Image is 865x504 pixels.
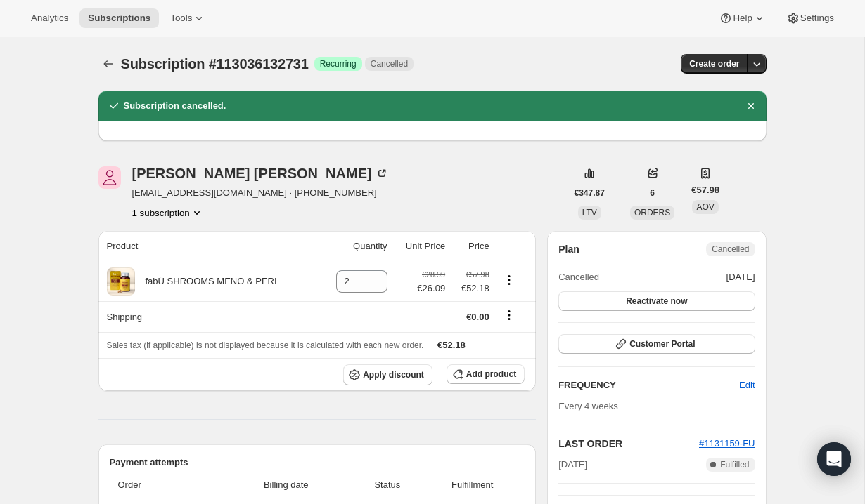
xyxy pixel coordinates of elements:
[466,312,489,322] span: €0.00
[558,291,755,311] button: Reactivate now
[79,8,159,28] button: Subscriptions
[699,437,755,451] button: #1131159-FU
[98,301,319,332] th: Shipping
[466,270,489,279] small: €57.98
[466,369,516,380] span: Add product
[343,364,432,385] button: Apply discount
[733,13,752,24] span: Help
[162,8,214,28] button: Tools
[88,13,150,24] span: Subscriptions
[691,183,719,197] span: €57.98
[681,54,748,74] button: Create order
[558,270,599,284] span: Cancelled
[447,364,525,384] button: Add product
[498,307,520,323] button: Shipping actions
[558,458,587,472] span: [DATE]
[699,438,755,449] a: #1131159-FU
[124,99,226,113] h2: Subscription cancelled.
[110,470,222,500] th: Order
[629,338,695,350] span: Customer Portal
[437,340,466,350] span: €52.18
[626,296,687,307] span: Reactivate now
[558,401,618,411] span: Every 4 weeks
[226,478,347,492] span: Billing date
[132,166,389,180] div: [PERSON_NAME] [PERSON_NAME]
[355,478,421,492] span: Status
[371,58,408,69] span: Cancelled
[641,183,663,203] button: 6
[392,231,450,262] th: Unit Price
[107,267,135,296] img: product img
[107,340,424,350] span: Sales tax (if applicable) is not displayed because it is calculated with each new order.
[98,231,319,262] th: Product
[121,56,309,72] span: Subscription #113036132731
[575,187,605,199] span: €347.87
[23,8,77,28] button: Analytics
[454,281,489,296] span: €52.18
[726,270,755,284] span: [DATE]
[417,281,445,296] span: €26.09
[696,202,714,212] span: AOV
[98,54,118,74] button: Subscriptions
[634,208,670,218] span: ORDERS
[739,378,755,392] span: Edit
[712,244,749,255] span: Cancelled
[170,13,192,24] span: Tools
[566,183,613,203] button: €347.87
[135,274,277,289] div: fabÜ SHROOMS MENO & PERI
[800,13,834,24] span: Settings
[817,442,851,476] div: Open Intercom Messenger
[98,166,121,189] span: Yvonne Pender
[558,242,579,256] h2: Plan
[558,437,699,451] h2: LAST ORDER
[319,231,392,262] th: Quantity
[498,272,520,288] button: Product actions
[428,478,516,492] span: Fulfillment
[710,8,774,28] button: Help
[650,187,655,199] span: 6
[449,231,494,262] th: Price
[31,13,68,24] span: Analytics
[132,186,389,200] span: [EMAIL_ADDRESS][DOMAIN_NAME] · [PHONE_NUMBER]
[741,96,761,116] button: Dismiss notification
[558,378,739,392] h2: FREQUENCY
[132,206,204,220] button: Product actions
[778,8,842,28] button: Settings
[363,369,424,380] span: Apply discount
[720,459,749,470] span: Fulfilled
[582,208,597,218] span: LTV
[320,58,357,69] span: Recurring
[110,456,525,470] h2: Payment attempts
[558,334,755,354] button: Customer Portal
[731,374,763,397] button: Edit
[422,270,445,279] small: €28.99
[689,58,739,69] span: Create order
